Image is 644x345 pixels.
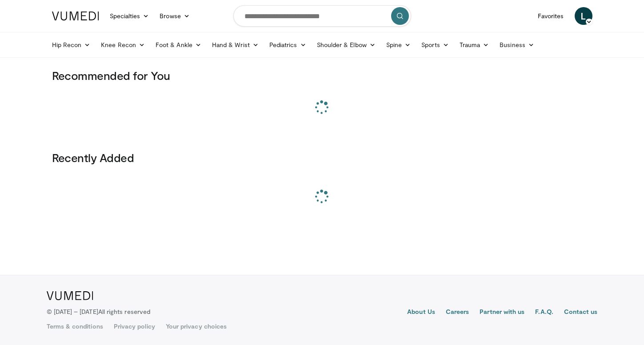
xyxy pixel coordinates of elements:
a: Specialties [104,7,155,25]
a: Hip Recon [47,36,96,54]
input: Search topics, interventions [233,5,411,27]
a: Trauma [454,36,495,54]
a: Careers [446,307,469,318]
img: VuMedi Logo [52,12,99,20]
h3: Recommended for You [52,68,592,83]
p: © [DATE] – [DATE] [47,307,151,316]
h3: Recently Added [52,151,592,165]
a: Favorites [532,7,569,25]
a: Terms & conditions [47,322,103,331]
a: Browse [154,7,195,25]
a: Business [494,36,540,54]
a: Pediatrics [264,36,312,54]
a: Shoulder & Elbow [312,36,381,54]
a: L [575,7,592,25]
a: Hand & Wrist [207,36,264,54]
a: Privacy policy [114,322,155,331]
a: F.A.Q. [535,307,553,318]
a: Spine [381,36,416,54]
a: Foot & Ankle [150,36,207,54]
a: Partner with us [480,307,524,318]
img: VuMedi Logo [47,291,93,300]
a: Sports [416,36,454,54]
a: Contact us [564,307,598,318]
a: Your privacy choices [166,322,227,331]
a: Knee Recon [96,36,150,54]
a: About Us [407,307,435,318]
span: All rights reserved [98,308,150,315]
